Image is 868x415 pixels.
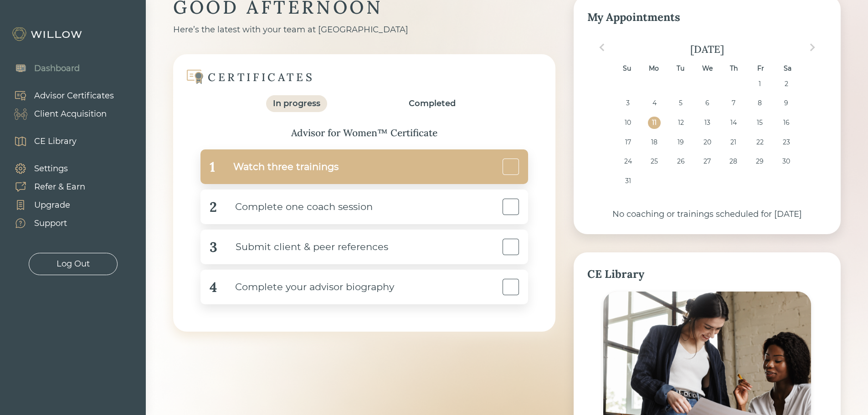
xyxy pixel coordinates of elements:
[622,175,634,187] div: Choose Sunday, August 31st, 2025
[701,97,713,109] div: Choose Wednesday, August 6th, 2025
[5,178,85,196] a: Refer & Earn
[622,155,634,168] div: Choose Sunday, August 24th, 2025
[754,155,766,168] div: Choose Friday, August 29th, 2025
[34,163,68,175] div: Settings
[674,97,687,109] div: Choose Tuesday, August 5th, 2025
[780,136,792,149] div: Choose Saturday, August 23rd, 2025
[728,62,740,75] div: Th
[648,97,660,109] div: Choose Monday, August 4th, 2025
[780,155,792,168] div: Choose Saturday, August 30th, 2025
[727,136,740,149] div: Choose Thursday, August 21st, 2025
[701,62,713,75] div: We
[217,237,388,257] div: Submit client & peer references
[34,135,77,148] div: CE Library
[210,237,217,257] div: 3
[34,108,107,120] div: Client Acquisition
[590,78,824,195] div: month 2025-08
[208,70,314,84] div: CERTIFICATES
[781,62,794,75] div: Sa
[5,159,85,178] a: Settings
[647,62,660,75] div: Mo
[701,136,713,149] div: Choose Wednesday, August 20th, 2025
[34,217,67,230] div: Support
[754,97,766,109] div: Choose Friday, August 8th, 2025
[587,43,827,56] div: [DATE]
[621,62,633,75] div: Su
[210,157,215,177] div: 1
[780,117,792,129] div: Choose Saturday, August 16th, 2025
[674,155,687,168] div: Choose Tuesday, August 26th, 2025
[5,132,77,150] a: CE Library
[191,126,537,140] div: Advisor for Women™ Certificate
[587,208,827,220] div: No coaching or trainings scheduled for [DATE]
[754,117,766,129] div: Choose Friday, August 15th, 2025
[754,78,766,90] div: Choose Friday, August 1st, 2025
[622,97,634,109] div: Choose Sunday, August 3rd, 2025
[409,97,456,110] div: Completed
[755,62,767,75] div: Fr
[674,136,687,149] div: Choose Tuesday, August 19th, 2025
[622,117,634,129] div: Choose Sunday, August 10th, 2025
[587,9,827,26] div: My Appointments
[701,155,713,168] div: Choose Wednesday, August 27th, 2025
[780,78,792,90] div: Choose Saturday, August 2nd, 2025
[5,59,80,77] a: Dashboard
[701,117,713,129] div: Choose Wednesday, August 13th, 2025
[210,197,217,217] div: 2
[595,40,609,55] button: Previous Month
[674,117,687,129] div: Choose Tuesday, August 12th, 2025
[215,157,339,177] div: Watch three trainings
[5,105,114,123] a: Client Acquisition
[34,62,80,75] div: Dashboard
[5,196,85,214] a: Upgrade
[173,24,555,36] div: Here’s the latest with your team at [GEOGRAPHIC_DATA]
[11,27,84,41] img: Willow
[56,258,90,270] div: Log Out
[217,277,394,297] div: Complete your advisor biography
[754,136,766,149] div: Choose Friday, August 22nd, 2025
[587,266,827,282] div: CE Library
[674,62,687,75] div: Tu
[34,181,85,193] div: Refer & Earn
[780,97,792,109] div: Choose Saturday, August 9th, 2025
[273,97,320,110] div: In progress
[217,197,373,217] div: Complete one coach session
[727,117,740,129] div: Choose Thursday, August 14th, 2025
[34,199,70,211] div: Upgrade
[34,90,114,102] div: Advisor Certificates
[805,40,820,55] button: Next Month
[648,117,660,129] div: Choose Monday, August 11th, 2025
[727,97,740,109] div: Choose Thursday, August 7th, 2025
[648,136,660,149] div: Choose Monday, August 18th, 2025
[622,136,634,149] div: Choose Sunday, August 17th, 2025
[727,155,740,168] div: Choose Thursday, August 28th, 2025
[648,155,660,168] div: Choose Monday, August 25th, 2025
[210,277,217,297] div: 4
[5,87,114,105] a: Advisor Certificates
